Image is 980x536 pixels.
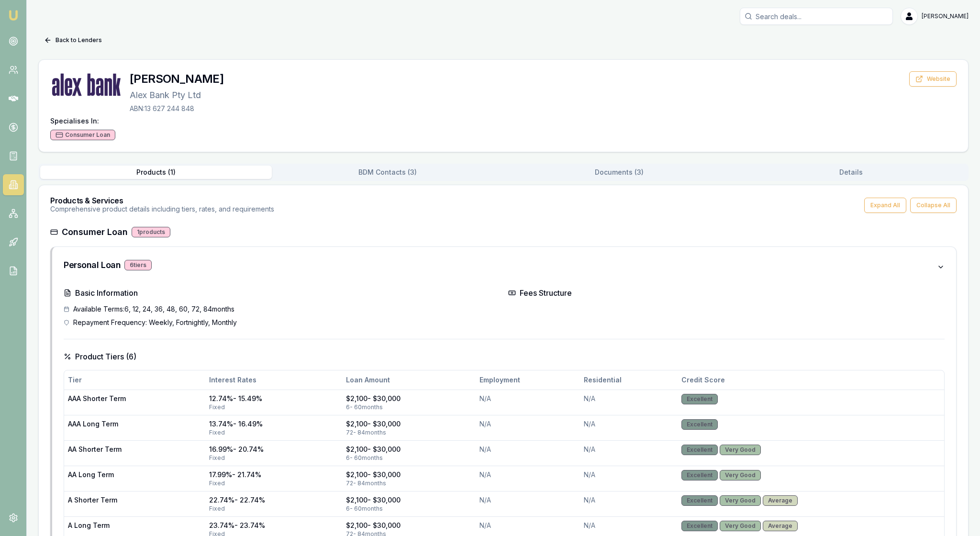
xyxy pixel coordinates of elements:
h3: Products & Services [50,197,274,204]
div: 17.99% - 21.74% [209,470,338,480]
button: Documents ( 3 ) [503,166,735,179]
div: fixed [209,480,338,487]
div: $2,100 - $30,000 [346,445,472,454]
div: A Shorter Term [68,495,201,505]
h3: Consumer Loan [62,225,128,239]
div: Average [763,495,798,506]
div: Excellent [681,445,718,455]
button: Website [909,71,957,87]
div: AA Shorter Term [68,445,201,454]
div: fixed [209,454,338,462]
div: $2,100 - $30,000 [346,495,472,505]
span: [PERSON_NAME] [922,12,969,20]
th: Credit Score [678,370,944,390]
span: N/A [584,394,595,402]
h4: Product Tiers ( 6 ) [64,351,945,362]
div: Excellent [681,394,718,404]
span: N/A [584,496,595,504]
div: 6 - 60 months [346,403,472,411]
div: A Long Term [68,521,201,530]
div: 22.74% - 22.74% [209,495,338,505]
div: 6 - 60 months [346,454,472,462]
div: Very Good [720,495,761,506]
div: 6 tier s [124,260,152,270]
p: Alex Bank Pty Ltd [130,89,223,102]
div: 1 products [132,227,170,237]
div: 23.74% - 23.74% [209,521,338,530]
div: fixed [209,429,338,436]
div: $2,100 - $30,000 [346,470,472,480]
div: 6 - 60 months [346,505,472,513]
img: Alex Bank logo [50,71,122,98]
div: Very Good [720,470,761,480]
div: Excellent [681,495,718,506]
div: AA Long Term [68,470,201,480]
div: 13.74% - 16.49% [209,419,338,429]
span: N/A [479,420,491,428]
button: Details [735,166,967,179]
div: 12.74% - 15.49% [209,394,338,403]
p: ABN: 13 627 244 848 [130,104,223,113]
div: $2,100 - $30,000 [346,419,472,429]
div: 72 - 84 months [346,429,472,436]
div: Average [763,521,798,531]
span: Available Terms: 6, 12, 24, 36, 48, 60, 72, 84 months [73,304,234,314]
div: Excellent [681,419,718,430]
div: Consumer Loan [50,130,115,140]
div: Very Good [720,445,761,455]
span: N/A [479,394,491,402]
th: Tier [64,370,205,390]
div: AAA Long Term [68,419,201,429]
div: fixed [209,505,338,513]
span: N/A [479,445,491,453]
div: $2,100 - $30,000 [346,394,472,403]
button: Expand All [864,198,906,213]
input: Search deals [740,8,893,25]
th: Employment [476,370,579,390]
button: Back to Lenders [38,33,108,48]
h4: Specialises In: [50,116,957,126]
span: N/A [479,496,491,504]
div: Excellent [681,521,718,531]
div: fixed [209,403,338,411]
h4: Basic Information [64,287,501,299]
span: N/A [479,521,491,529]
button: Products ( 1 ) [40,166,272,179]
span: N/A [584,470,595,479]
div: 72 - 84 months [346,480,472,487]
th: Residential [580,370,678,390]
div: Very Good [720,521,761,531]
span: N/A [584,420,595,428]
span: N/A [584,521,595,529]
p: Comprehensive product details including tiers, rates, and requirements [50,204,274,214]
h3: [PERSON_NAME] [130,71,223,87]
span: N/A [479,470,491,479]
th: Loan Amount [342,370,476,390]
h4: Fees Structure [508,287,945,299]
div: $2,100 - $30,000 [346,521,472,530]
span: Repayment Frequency: Weekly, Fortnightly, Monthly [73,318,237,327]
span: N/A [584,445,595,453]
button: BDM Contacts ( 3 ) [272,166,503,179]
div: Excellent [681,470,718,480]
div: 16.99% - 20.74% [209,445,338,454]
div: AAA Shorter Term [68,394,201,403]
button: Collapse All [910,198,957,213]
img: emu-icon-u.png [8,10,19,21]
h3: Personal Loan [64,258,121,272]
th: Interest Rates [205,370,342,390]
